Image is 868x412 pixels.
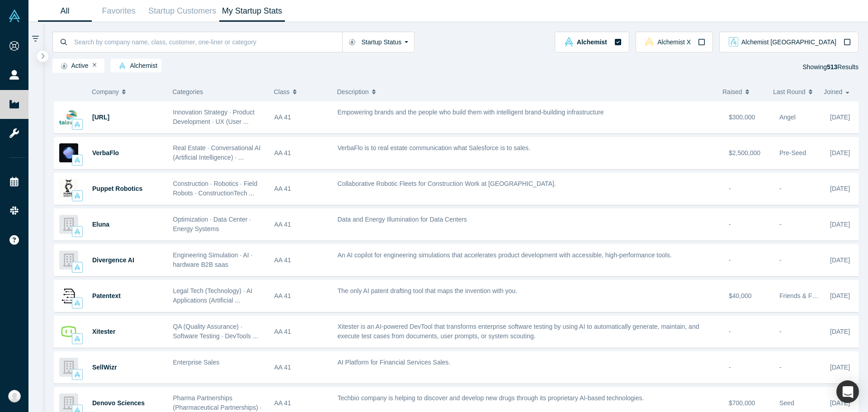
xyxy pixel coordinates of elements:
[338,323,699,340] span: Xitester is an AI-powered DevTool that transforms enterprise software testing by using AI to auto...
[74,228,80,235] img: alchemist Vault Logo
[555,32,629,52] button: alchemist Vault LogoAlchemist
[59,322,78,341] img: Xitester's Logo
[274,316,328,347] div: AA 41
[92,149,119,156] a: VerbaFlo
[274,245,328,276] div: AA 41
[824,82,852,101] button: Joined
[773,82,806,101] span: Last Round
[274,280,328,312] div: AA 41
[577,39,607,45] span: Alchemist
[830,399,850,407] span: [DATE]
[338,109,604,116] span: Empowering brands and the people who build them with intelligent brand-building infrastructure
[173,216,251,232] span: Optimization · Data Center · Energy Systems
[274,82,323,101] button: Class
[92,114,109,121] span: [URL]
[74,157,80,163] img: alchemist Vault Logo
[729,221,731,228] span: -
[722,82,764,101] button: Raised
[564,37,574,47] img: alchemist Vault Logo
[173,180,258,197] span: Construction · Robotics · Field Robots · ConstructionTech ...
[741,39,836,45] span: Alchemist [GEOGRAPHIC_DATA]
[38,0,92,22] a: All
[830,292,850,299] span: [DATE]
[830,256,850,264] span: [DATE]
[8,9,21,22] img: Alchemist Vault Logo
[719,32,859,52] button: alchemist_aj Vault LogoAlchemist [GEOGRAPHIC_DATA]
[59,108,78,127] img: Talawa.ai's Logo
[645,37,654,47] img: alchemistx Vault Logo
[729,185,731,192] span: -
[173,88,203,95] span: Categories
[729,37,738,47] img: alchemist_aj Vault Logo
[779,364,782,371] span: -
[830,185,850,192] span: [DATE]
[337,82,369,101] span: Description
[59,215,78,234] img: Eluna's Logo
[92,82,119,101] span: Company
[115,62,157,70] span: Alchemist
[337,82,713,101] button: Description
[92,364,117,371] a: SellWizr
[92,292,121,299] span: Patentext
[779,185,782,192] span: -
[173,251,253,268] span: Engineering Simulation · AI · hardware B2B saas
[74,121,80,128] img: alchemist Vault Logo
[173,144,261,161] span: Real Estate · Conversational AI (Artificial Intelligence) · ...
[74,264,80,270] img: alchemist Vault Logo
[74,371,80,378] img: alchemist Vault Logo
[722,82,742,101] span: Raised
[349,38,355,46] img: Startup status
[59,143,78,162] img: VerbaFlo's Logo
[779,149,806,156] span: Pre-Seed
[74,300,80,306] img: alchemist Vault Logo
[74,336,80,342] img: alchemist Vault Logo
[274,352,328,383] div: AA 41
[830,364,850,371] span: [DATE]
[219,0,285,22] a: My Startup Stats
[729,364,731,371] span: -
[338,144,530,152] span: VerbaFlo is to real estate communication what Salesforce is to sales.
[92,185,142,192] a: Puppet Robotics
[57,62,89,70] span: Active
[729,399,755,407] span: $700,000
[779,114,796,121] span: Angel
[92,221,109,228] a: Eluna
[274,102,328,133] div: AA 41
[830,114,850,121] span: [DATE]
[59,286,78,305] img: Patentext's Logo
[119,62,126,69] img: alchemist Vault Logo
[274,137,328,169] div: AA 41
[92,399,145,407] a: Denovo Sciences
[830,149,850,156] span: [DATE]
[338,287,518,294] span: The only AI patent drafting tool that maps the invention with you.
[779,292,827,299] span: Friends & Family
[830,328,850,335] span: [DATE]
[59,358,78,377] img: SellWizr's Logo
[93,62,97,68] button: Remove Filter
[779,328,782,335] span: -
[92,328,115,335] a: Xitester
[779,256,782,264] span: -
[802,63,859,71] span: Showing Results
[274,209,328,240] div: AA 41
[729,256,731,264] span: -
[779,399,794,407] span: Seed
[729,328,731,335] span: -
[338,251,672,259] span: An AI copilot for engineering simulations that accelerates product development with accessible, h...
[173,287,253,304] span: Legal Tech (Technology) · AI Applications (Artificial ...
[274,82,290,101] span: Class
[8,390,21,403] img: Donggu Kang's Account
[779,221,782,228] span: -
[59,179,78,198] img: Puppet Robotics's Logo
[338,216,467,223] span: Data and Energy Illumination for Data Centers
[824,82,842,101] span: Joined
[92,0,146,22] a: Favorites
[830,221,850,228] span: [DATE]
[338,394,644,402] span: Techbio company is helping to discover and develop new drugs through its proprietary AI-based tec...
